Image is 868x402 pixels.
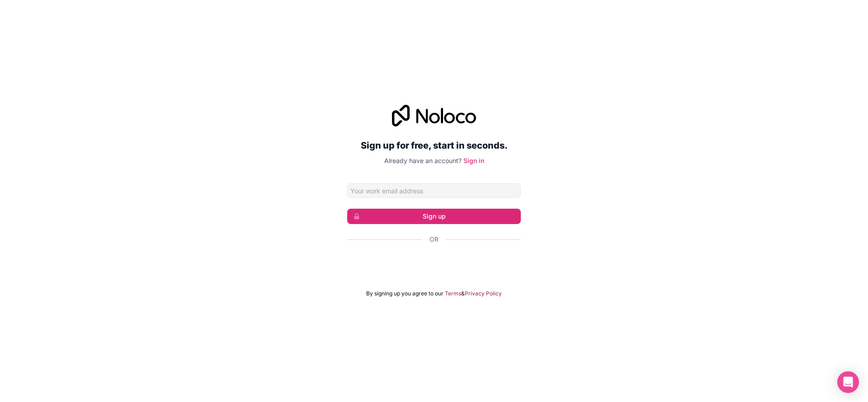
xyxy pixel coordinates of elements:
[465,290,502,297] a: Privacy Policy
[837,371,859,393] div: Open Intercom Messenger
[366,290,443,297] span: By signing up you agree to our
[384,157,462,164] span: Already have an account?
[343,254,525,274] iframe: Botón Iniciar sesión con Google
[461,290,465,297] span: &
[347,209,521,224] button: Sign up
[347,137,521,154] h2: Sign up for free, start in seconds.
[347,183,521,198] input: Email address
[463,157,484,164] a: Sign in
[429,235,439,244] span: Or
[445,290,461,297] a: Terms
